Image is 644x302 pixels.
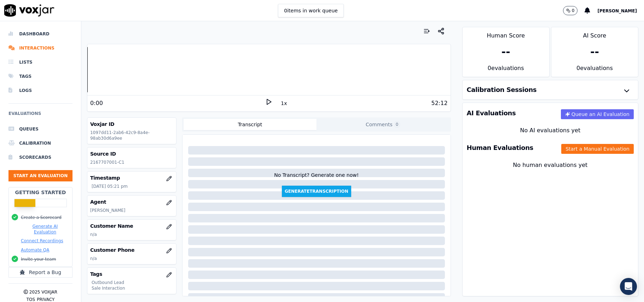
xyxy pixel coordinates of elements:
[90,256,173,261] p: n/a
[463,64,549,77] div: 0 evaluation s
[90,232,173,237] p: n/a
[90,198,173,205] h3: Agent
[8,136,72,150] a: Calibration
[184,119,317,130] button: Transcript
[90,121,173,128] h3: Voxjar ID
[90,271,173,278] h3: Tags
[90,246,173,254] h3: Customer Phone
[597,6,644,15] button: [PERSON_NAME]
[8,122,72,136] a: Queues
[92,285,173,291] p: Sale Interaction
[90,174,173,181] h3: Timestamp
[8,83,72,98] a: Logs
[8,267,72,278] button: Report a Bug
[279,98,288,108] button: 1x
[620,278,637,295] div: Open Intercom Messenger
[90,150,173,157] h3: Source ID
[572,8,575,13] p: 0
[467,110,516,116] h3: AI Evaluations
[468,126,632,135] div: No AI evaluations yet
[4,4,54,17] img: voxjar logo
[551,27,638,40] div: AI Score
[8,27,72,41] a: Dashboard
[431,99,447,108] div: 52:12
[467,145,533,151] h3: Human Evaluations
[15,189,66,196] h2: Getting Started
[590,46,599,58] div: --
[561,109,634,119] button: Queue an AI Evaluation
[92,280,173,285] p: Outbound Lead
[563,6,578,15] button: 0
[8,41,72,55] a: Interactions
[8,109,72,122] h6: Evaluations
[467,87,537,93] h3: Calibration Sessions
[90,159,173,165] p: 2167707001-C1
[8,55,72,69] a: Lists
[8,170,72,181] button: Start an Evaluation
[21,256,56,262] button: Invite your team
[282,186,351,197] button: GenerateTranscription
[278,4,344,17] button: 0items in work queue
[21,223,69,235] button: Generate AI Evaluation
[21,247,49,253] button: Automate QA
[90,208,173,213] p: [PERSON_NAME]
[92,184,173,189] p: [DATE] 05:21 pm
[317,119,449,130] button: Comments
[551,64,638,77] div: 0 evaluation s
[90,222,173,230] h3: Customer Name
[394,121,400,128] span: 0
[463,27,549,40] div: Human Score
[563,6,585,15] button: 0
[90,99,103,108] div: 0:00
[468,161,632,186] div: No human evaluations yet
[501,46,510,58] div: --
[8,69,72,83] a: Tags
[8,150,72,164] a: Scorecards
[29,289,57,295] p: 2025 Voxjar
[597,8,637,13] span: [PERSON_NAME]
[274,172,359,186] div: No Transcript? Generate one now!
[21,238,63,244] button: Connect Recordings
[561,144,634,154] button: Start a Manual Evaluation
[21,215,62,220] button: Create a Scorecard
[90,130,173,141] p: 1097dd11-2ab6-42c9-8a4e-98ab30d6a9ee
